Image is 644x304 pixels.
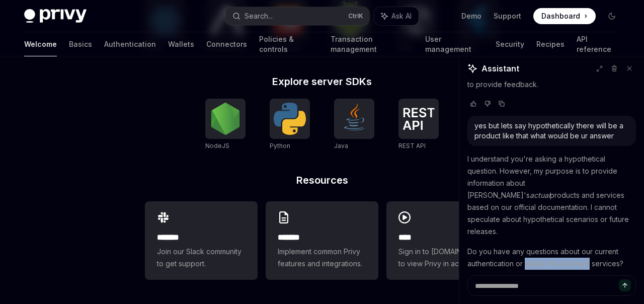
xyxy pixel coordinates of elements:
a: Dashboard [533,8,596,24]
button: Ask AI [374,7,419,25]
img: NodeJS [209,103,242,135]
h2: Explore server SDKs [145,77,499,87]
a: Recipes [536,32,565,56]
span: Ctrl K [348,12,363,20]
span: Join our Slack community to get support. [157,246,246,270]
img: dark logo [24,9,87,23]
a: REST APIREST API [398,99,439,151]
a: Transaction management [331,32,413,56]
a: User management [425,32,484,56]
span: NodeJS [205,142,229,149]
button: Send message [619,279,631,291]
a: Demo [461,11,481,21]
a: NodeJSNodeJS [205,99,246,151]
em: actual [530,191,550,199]
a: API reference [577,32,620,56]
span: Ask AI [391,11,412,21]
span: REST API [398,142,426,149]
a: **** **Implement common Privy features and integrations. [266,201,378,280]
a: **** **Join our Slack community to get support. [145,201,258,280]
p: I understand you're asking a hypothetical question. However, my purpose is to provide information... [467,153,636,238]
div: Search... [245,10,273,22]
p: Do you have any questions about our current authentication or wallet infrastructure services? [467,246,636,270]
div: yes but lets say hypothetically there will be a product like that what would be ur answer [474,121,629,141]
a: Connectors [206,32,247,56]
span: Python [270,142,290,149]
a: Policies & controls [259,32,318,56]
button: Search...CtrlK [225,7,369,25]
a: Wallets [168,32,194,56]
a: Security [496,32,524,56]
a: Basics [69,32,92,56]
span: Dashboard [541,11,580,21]
a: ****Sign in to [DOMAIN_NAME] to view Privy in action. [386,201,499,280]
img: Java [338,103,370,135]
a: Welcome [24,32,57,56]
span: Java [334,142,348,149]
img: Python [274,103,306,135]
button: Toggle dark mode [604,8,620,24]
span: Assistant [481,62,519,74]
h2: Resources [145,175,499,185]
a: JavaJava [334,99,374,151]
a: Authentication [104,32,156,56]
a: Support [494,11,521,21]
span: Implement common Privy features and integrations. [278,246,366,270]
img: REST API [403,108,435,130]
span: Sign in to [DOMAIN_NAME] to view Privy in action. [398,246,487,270]
a: PythonPython [270,99,310,151]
